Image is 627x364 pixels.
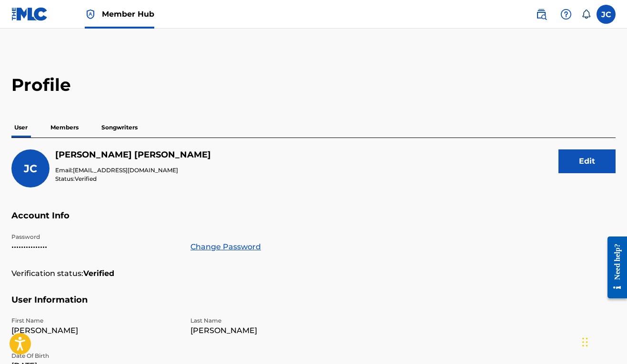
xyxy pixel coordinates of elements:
[11,295,616,317] h5: User Information
[536,9,547,20] img: search
[582,328,588,356] div: Drag
[99,118,140,138] p: Songwriters
[11,210,616,233] h5: Account Info
[190,241,261,253] a: Change Password
[11,118,30,138] p: User
[557,5,576,24] div: Help
[11,268,83,279] p: Verification status:
[24,162,37,175] span: JC
[190,325,358,336] p: [PERSON_NAME]
[55,149,211,160] h5: Javon Canty
[73,167,178,174] span: [EMAIL_ADDRESS][DOMAIN_NAME]
[48,118,81,138] p: Members
[11,325,179,336] p: [PERSON_NAME]
[11,316,179,325] p: First Name
[11,7,48,21] img: MLC Logo
[190,316,358,325] p: Last Name
[11,74,616,96] h2: Profile
[560,9,572,20] img: help
[83,268,114,279] strong: Verified
[102,9,154,20] span: Member Hub
[55,166,211,175] p: Email:
[11,233,179,241] p: Password
[581,10,591,19] div: Notifications
[579,318,627,364] iframe: Chat Widget
[75,175,97,182] span: Verified
[85,9,96,20] img: Top Rightsholder
[11,241,179,253] p: •••••••••••••••
[55,175,211,183] p: Status:
[11,352,179,360] p: Date Of Birth
[558,149,616,173] button: Edit
[597,5,616,24] div: User Menu
[532,5,551,24] a: Public Search
[600,228,627,307] iframe: Resource Center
